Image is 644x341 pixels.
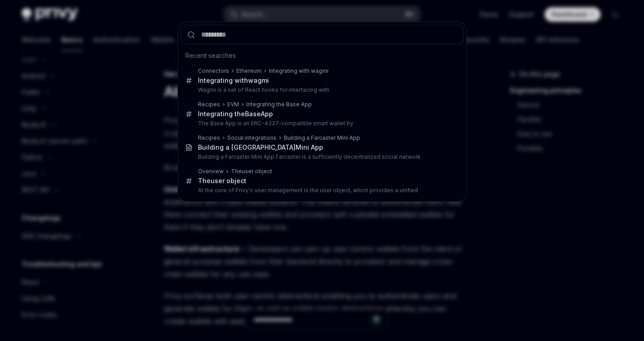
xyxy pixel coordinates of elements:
[198,177,246,185] div: The
[198,101,220,108] div: Recipes
[284,134,360,142] div: Building a Farcaster Mini App
[198,67,229,75] div: Connectors
[248,76,269,84] b: wagmi
[242,168,272,175] b: user object
[198,168,224,175] div: Overview
[227,134,277,142] div: Social integrations
[227,101,239,108] div: EVM
[296,143,323,151] b: Mini App
[236,67,262,75] div: Ethereum
[198,134,220,142] div: Recipes
[198,187,445,194] p: At the core of Privy's user management is the user object, which provides a unified
[198,143,323,152] div: Building a [GEOGRAPHIC_DATA]
[246,101,312,108] div: Integrating the Base App
[231,168,272,175] div: The
[198,110,273,118] div: Integrating the App
[198,76,269,85] div: Integrating with
[245,110,261,118] b: Base
[198,86,445,94] p: Wagmi is a set of React hooks for interfacing with
[211,177,246,185] b: user object
[198,153,445,161] p: Building a Farcaster Mini App Farcaster is a sufficiently decentralized social network
[185,51,236,60] span: Recent searches
[198,120,445,127] p: The Base App is an ERC-4337-compatible smart wallet by
[269,67,329,75] div: Integrating with wagmi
